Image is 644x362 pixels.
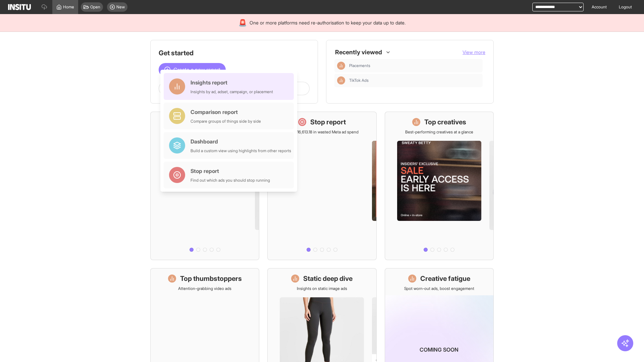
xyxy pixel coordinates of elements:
div: Find out which ads you should stop running [191,178,270,183]
h1: Static deep dive [303,274,353,283]
img: Logo [8,4,31,10]
h1: Top thumbstoppers [180,274,242,283]
span: TikTok Ads [349,78,369,83]
a: Stop reportSave £16,613.18 in wasted Meta ad spend [267,112,376,260]
p: Save £16,613.18 in wasted Meta ad spend [285,129,359,135]
button: View more [463,49,485,56]
h1: Stop report [310,117,346,127]
p: Insights on static image ads [297,286,347,291]
h1: Get started [159,48,310,58]
div: Insights [337,62,345,70]
div: Dashboard [191,137,291,145]
a: Top creativesBest-performing creatives at a glance [385,112,494,260]
span: TikTok Ads [349,78,480,83]
span: New [116,4,125,10]
div: Insights [337,76,345,84]
div: Insights by ad, adset, campaign, or placement [191,89,273,95]
div: Stop report [191,167,270,175]
span: Home [63,4,74,10]
div: Insights report [191,78,273,86]
button: Create a new report [159,63,226,76]
div: Comparison report [191,108,261,116]
span: Placements [349,63,370,68]
div: Build a custom view using highlights from other reports [191,148,291,154]
p: Attention-grabbing video ads [178,286,231,291]
a: What's live nowSee all active ads instantly [150,112,259,260]
p: Best-performing creatives at a glance [405,129,473,135]
h1: Top creatives [424,117,466,127]
span: One or more platforms need re-authorisation to keep your data up to date. [250,19,406,26]
span: Create a new report [173,66,220,74]
span: View more [463,49,485,55]
span: Open [90,4,100,10]
span: Placements [349,63,480,68]
div: Compare groups of things side by side [191,119,261,124]
div: 🚨 [238,18,247,27]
